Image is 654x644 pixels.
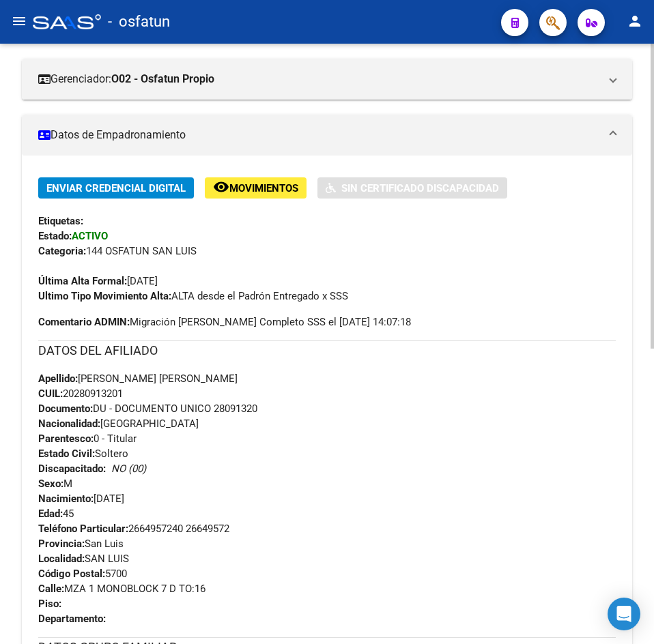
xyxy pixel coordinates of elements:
mat-panel-title: Datos de Empadronamiento [38,128,599,143]
i: NO (00) [111,463,146,475]
strong: Última Alta Formal: [38,275,127,287]
strong: Categoria: [38,245,86,257]
mat-panel-title: Gerenciador: [38,72,599,87]
strong: Apellido: [38,372,78,385]
mat-icon: remove_red_eye [213,179,229,195]
span: [DATE] [38,275,158,287]
h3: DATOS DEL AFILIADO [38,341,616,360]
button: Movimientos [205,177,307,199]
strong: Código Postal: [38,568,105,580]
span: 0 - Titular [38,433,137,445]
strong: Edad: [38,508,63,520]
strong: Discapacitado: [38,463,106,475]
strong: Estado: [38,230,72,242]
strong: Piso: [38,598,61,610]
span: [DATE] [38,493,124,505]
mat-expansion-panel-header: Gerenciador:O02 - Osfatun Propio [22,59,632,100]
strong: Nacionalidad: [38,418,100,430]
span: Sin Certificado Discapacidad [341,182,499,194]
span: [GEOGRAPHIC_DATA] [38,418,199,430]
strong: Etiquetas: [38,215,83,227]
strong: Nacimiento: [38,493,94,505]
span: M [38,478,72,490]
span: SAN LUIS [38,553,129,565]
strong: Documento: [38,402,93,415]
span: 5700 [38,568,127,580]
strong: O02 - Osfatun Propio [111,72,214,87]
div: Open Intercom Messenger [608,598,640,630]
span: - osfatun [108,7,170,37]
span: MZA 1 MONOBLOCK 7 D TO:16 [38,583,205,595]
strong: Calle: [38,583,64,595]
span: DU - DOCUMENTO UNICO 28091320 [38,402,257,415]
strong: Comentario ADMIN: [38,316,130,328]
button: Sin Certificado Discapacidad [317,177,507,199]
strong: CUIL: [38,387,63,400]
strong: Sexo: [38,478,63,490]
span: Soltero [38,448,128,460]
span: Migración [PERSON_NAME] Completo SSS el [DATE] 14:07:18 [38,314,411,330]
div: 144 OSFATUN SAN LUIS [38,244,616,259]
span: 45 [38,508,74,520]
span: 20280913201 [38,387,123,400]
mat-icon: menu [11,13,27,29]
strong: Departamento: [38,613,106,625]
button: Enviar Credencial Digital [38,177,194,199]
span: ALTA desde el Padrón Entregado x SSS [38,290,348,302]
strong: Parentesco: [38,433,94,445]
strong: Provincia: [38,538,85,550]
span: Enviar Credencial Digital [46,182,186,194]
mat-expansion-panel-header: Datos de Empadronamiento [22,115,632,156]
span: Movimientos [229,182,298,194]
strong: Teléfono Particular: [38,523,128,535]
mat-icon: person [627,13,643,29]
strong: Estado Civil: [38,448,95,460]
span: San Luis [38,538,124,550]
span: [PERSON_NAME] [PERSON_NAME] [38,372,238,385]
span: 2664957240 26649572 [38,523,229,535]
strong: ACTIVO [72,230,108,242]
strong: Localidad: [38,553,85,565]
strong: Ultimo Tipo Movimiento Alta: [38,290,171,302]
